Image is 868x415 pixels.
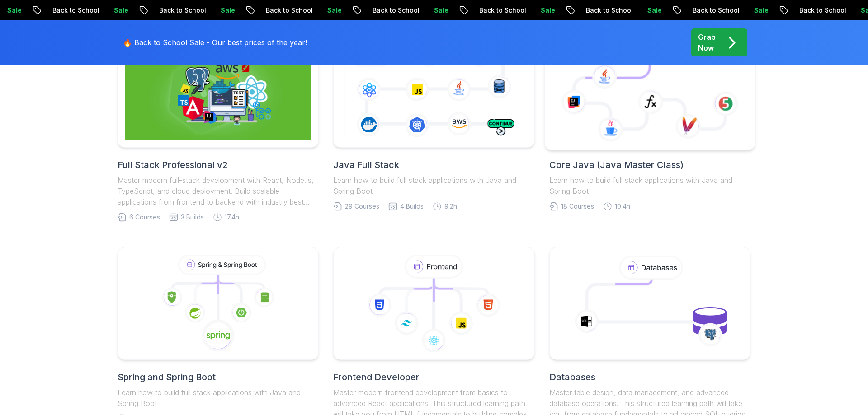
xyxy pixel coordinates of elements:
span: 9.2h [444,202,457,211]
h2: Databases [549,371,750,383]
p: Sale [528,6,557,15]
p: Sale [315,6,344,15]
p: Sale [208,6,237,15]
p: Master modern full-stack development with React, Node.js, TypeScript, and cloud deployment. Build... [118,175,319,207]
p: Sale [102,6,131,15]
h2: Core Java (Java Master Class) [549,159,750,171]
p: Sale [422,6,451,15]
p: Back to School [574,6,635,15]
img: Full Stack Professional v2 [125,42,311,140]
p: Back to School [254,6,315,15]
p: Back to School [467,6,528,15]
span: 29 Courses [345,202,379,211]
p: Sale [742,6,771,15]
a: Core Java (Java Master Class)Learn how to build full stack applications with Java and Spring Boot... [549,35,750,211]
span: 18 Courses [561,202,594,211]
a: Full Stack Professional v2Full Stack Professional v2Master modern full-stack development with Rea... [118,35,319,222]
span: 3 Builds [181,213,204,222]
h2: Spring and Spring Boot [118,371,319,383]
h2: Java Full Stack [333,159,534,171]
p: Sale [635,6,664,15]
p: Back to School [40,6,102,15]
h2: Full Stack Professional v2 [118,159,319,171]
span: 6 Courses [129,213,160,222]
p: 🔥 Back to School Sale - Our best prices of the year! [123,37,307,48]
p: Back to School [680,6,742,15]
span: 10.4h [615,202,630,211]
p: Back to School [360,6,422,15]
h2: Frontend Developer [333,371,534,383]
span: 17.4h [225,213,239,222]
a: Java Full StackLearn how to build full stack applications with Java and Spring Boot29 Courses4 Bu... [333,35,534,211]
p: Grab Now [698,32,716,53]
p: Learn how to build full stack applications with Java and Spring Boot [549,175,750,196]
span: 4 Builds [400,202,424,211]
p: Back to School [147,6,208,15]
p: Learn how to build full stack applications with Java and Spring Boot [333,175,534,196]
p: Learn how to build full stack applications with Java and Spring Boot [118,387,319,409]
p: Back to School [787,6,849,15]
